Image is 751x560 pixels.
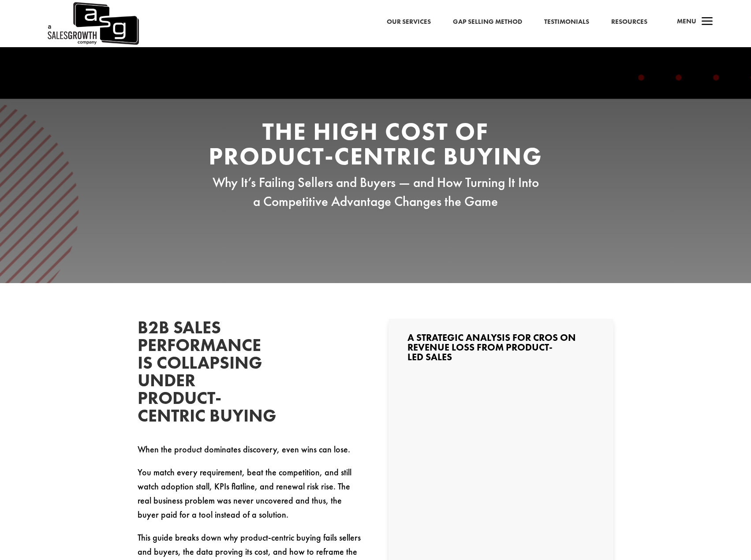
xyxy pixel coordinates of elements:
h2: The High Cost of Product-Centric Buying [208,119,543,173]
a: Resources [611,16,647,28]
span: a [699,13,716,31]
p: When the product dominates discovery, even wins can lose. [138,442,362,465]
a: Testimonials [544,16,589,28]
p: You match every requirement, beat the competition, and still watch adoption stall, KPIs flatline,... [138,465,362,530]
span: Menu [677,17,696,26]
a: Gap Selling Method [453,16,522,28]
a: Our Services [387,16,431,28]
h3: A Strategic Analysis for CROs on Revenue Loss from Product-Led Sales [407,333,594,366]
h2: B2B Sales Performance Is Collapsing Under Product-Centric Buying [138,319,270,429]
p: Why It’s Failing Sellers and Buyers — and How Turning It Into a Competitive Advantage Changes the... [208,173,543,211]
